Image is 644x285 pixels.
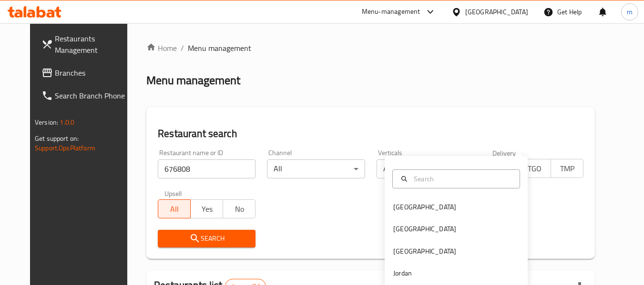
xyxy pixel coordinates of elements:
[146,42,595,54] nav: breadcrumb
[267,159,365,178] div: All
[34,61,138,84] a: Branches
[55,33,130,56] span: Restaurants Management
[35,132,79,145] span: Get support on:
[55,67,130,79] span: Branches
[465,7,528,17] div: [GEOGRAPHIC_DATA]
[60,116,74,128] span: 1.0.0
[551,159,583,178] button: TMP
[158,230,256,247] button: Search
[362,6,420,18] div: Menu-management
[522,162,547,176] span: TGO
[162,202,187,216] span: All
[55,90,130,101] span: Search Branch Phone
[410,174,514,184] input: Search
[34,27,138,61] a: Restaurants Management
[146,73,240,88] h2: Menu management
[393,224,456,234] div: [GEOGRAPHIC_DATA]
[181,42,184,54] li: /
[518,159,551,178] button: TGO
[158,199,191,218] button: All
[393,202,456,212] div: [GEOGRAPHIC_DATA]
[555,162,580,176] span: TMP
[34,84,138,107] a: Search Branch Phone
[393,246,456,256] div: [GEOGRAPHIC_DATA]
[223,199,256,218] button: No
[393,268,412,278] div: Jordan
[627,7,633,17] span: m
[164,190,182,197] label: Upsell
[194,202,219,216] span: Yes
[377,159,474,178] div: All
[146,42,177,54] a: Home
[227,202,252,216] span: No
[158,127,583,141] h2: Restaurant search
[190,199,223,218] button: Yes
[35,142,95,154] a: Support.OpsPlatform
[492,149,516,156] label: Delivery
[158,159,256,178] input: Search for restaurant name or ID..
[165,233,248,245] span: Search
[188,42,251,54] span: Menu management
[35,116,58,128] span: Version:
